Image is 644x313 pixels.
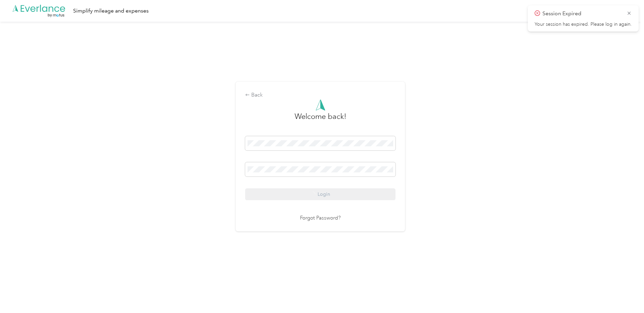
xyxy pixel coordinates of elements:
[245,91,395,99] div: Back
[73,7,149,15] div: Simplify mileage and expenses
[606,275,644,313] iframe: Everlance-gr Chat Button Frame
[295,111,346,129] h3: greeting
[542,9,622,18] p: Session Expired
[535,21,632,27] p: Your session has expired. Please log in again.
[300,214,341,222] a: Forgot Password?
